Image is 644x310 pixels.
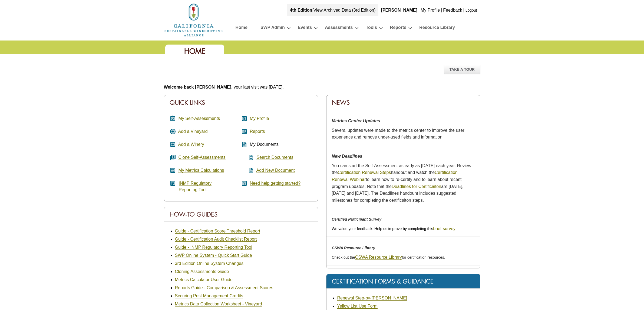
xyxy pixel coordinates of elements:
a: INMP RegulatoryReporting Tool [179,181,212,192]
a: Renewal Step-by-[PERSON_NAME] [337,296,407,301]
a: Home [164,17,223,22]
div: Quick Links [164,95,318,110]
a: Certification Renewal Steps [338,170,391,175]
a: SWP Online System - Quick Start Guide [175,253,252,258]
i: add_circle [170,128,176,135]
a: Guide - Certification Score Threshold Report [175,229,260,234]
a: 3rd Edition Online System Changes [175,261,243,266]
i: queue [170,154,176,161]
a: Reports [250,129,265,134]
a: Home [236,24,247,33]
a: Resource Library [419,24,455,33]
a: Metrics Calculator User Guide [175,277,233,282]
div: Certification Forms & Guidance [326,274,480,289]
a: SWP Admin [260,24,285,33]
a: Add a Vineyard [178,129,208,134]
a: Add a Winery [178,142,204,147]
a: Logout [465,8,477,12]
i: article [170,180,176,187]
i: assignment_turned_in [170,115,176,122]
a: Events [298,24,312,33]
div: Take A Tour [444,65,480,74]
a: Clone Self-Assessments [178,155,225,160]
span: Check out the for certification resources. [332,255,445,260]
strong: 4th Edition [290,8,312,12]
span: We value your feedback. Help us improve by completing this . [332,227,457,231]
a: Securing Pest Management Credits [175,294,243,298]
div: How-To Guides [164,207,318,222]
i: note_add [241,167,254,174]
p: , your last visit was [DATE]. [164,84,480,91]
a: Feedback [443,8,462,12]
a: My Profile [421,8,440,12]
div: News [326,95,480,110]
b: Welcome back [PERSON_NAME] [164,85,232,89]
b: [PERSON_NAME] [381,8,417,12]
i: add_box [170,141,176,148]
a: View Archived Data (3rd Edition) [313,8,376,12]
a: Guide - Certification Audit Checklist Report [175,237,257,242]
i: calculate [170,167,176,174]
i: account_box [241,115,247,122]
p: You can start the Self-Assessment as early as [DATE] each year. Review the handout and watch the ... [332,162,475,204]
img: logo_cswa2x.png [164,3,223,37]
a: Guide - INMP Regulatory Reporting Tool [175,245,252,250]
a: Assessments [325,24,353,33]
div: | [463,4,465,16]
div: | [440,4,442,16]
span: Several updates were made to the metrics center to improve the user experience and remove under-u... [332,128,464,140]
a: Tools [366,24,377,33]
i: assessment [241,128,247,135]
div: | [287,4,378,16]
i: description [241,141,247,148]
a: Search Documents [256,155,293,160]
a: Reports [390,24,406,33]
a: Yellow List Use Form [337,304,378,309]
a: Cloning Assessments Guide [175,269,229,274]
a: Metrics Data Collection Worksheet - Vineyard [175,302,262,306]
a: My Self-Assessments [178,116,220,121]
span: Home [184,46,205,56]
i: find_in_page [241,154,254,161]
a: Need help getting started? [250,181,300,186]
i: help_center [241,180,247,187]
em: Certified Participant Survey [332,217,382,221]
a: My Metrics Calculations [178,168,224,173]
span: My Documents [250,142,279,147]
a: Add New Document [256,168,295,173]
a: Reports Guide - Comparison & Assessment Scores [175,285,273,290]
a: My Profile [250,116,269,121]
a: Deadlines for Certificaiton [392,184,441,189]
a: Certification Renewal Webinar [332,170,458,182]
a: brief survey [433,226,455,231]
a: CSWA Resource Library [355,255,402,260]
strong: New Deadlines [332,154,362,159]
strong: Metrics Center Updates [332,119,380,123]
div: | [418,4,420,16]
em: CSWA Resource Library [332,246,375,250]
